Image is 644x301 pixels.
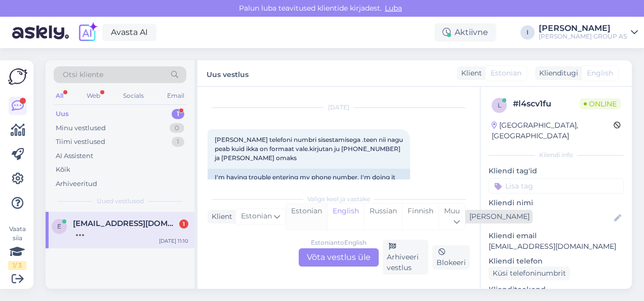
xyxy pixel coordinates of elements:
div: [GEOGRAPHIC_DATA], [GEOGRAPHIC_DATA] [492,120,614,141]
span: Uued vestlused [97,197,144,206]
span: l [498,101,501,109]
div: Minu vestlused [56,123,106,133]
div: Klienditugi [535,68,578,79]
div: Russian [364,204,402,230]
div: [DATE] [208,103,470,112]
div: [DATE] 11:10 [159,237,188,245]
div: Tiimi vestlused [56,137,105,147]
span: Muu [444,206,460,215]
div: English [327,204,364,230]
div: Arhiveeri vestlus [383,240,428,275]
input: Lisa tag [489,178,624,194]
div: Küsi telefoninumbrit [489,267,570,280]
img: Askly Logo [8,68,27,85]
div: Kliendi info [489,150,624,160]
p: [EMAIL_ADDRESS][DOMAIN_NAME] [489,241,624,252]
div: [PERSON_NAME] [465,211,530,222]
div: All [54,89,65,102]
span: Estonian [241,211,272,222]
div: [PERSON_NAME] [539,24,627,32]
div: Estonian to English [311,238,367,247]
span: edmundsimmul@gmail.com [73,219,178,228]
div: I [520,25,535,40]
p: Kliendi nimi [489,198,624,208]
div: Klient [208,211,232,222]
div: [PERSON_NAME] GROUP AS [539,32,627,41]
div: Email [165,89,186,102]
span: [PERSON_NAME] telefoni numbri sisestamisega .teen nii nagu peab kuid ikka on formaat vale.kirjuta... [215,136,405,162]
p: Kliendi tag'id [489,166,624,176]
span: English [587,68,613,79]
div: Vaata siia [8,224,26,270]
p: Kliendi telefon [489,256,624,267]
p: Klienditeekond [489,284,624,295]
div: # l4scv1fu [513,98,580,110]
span: e [57,222,61,230]
span: Estonian [491,68,521,79]
div: Socials [121,89,146,102]
div: Estonian [286,204,327,230]
a: Avasta AI [102,24,156,41]
div: 0 [170,123,184,133]
div: 1 [179,219,188,229]
div: Klient [457,68,482,79]
div: AI Assistent [56,151,93,161]
div: 1 [172,137,184,147]
a: [PERSON_NAME][PERSON_NAME] GROUP AS [539,24,638,41]
div: Web [85,89,102,102]
img: explore-ai [77,22,98,43]
label: Uus vestlus [207,66,249,80]
input: Lisa nimi [489,213,612,224]
span: Online [580,98,621,109]
div: Võta vestlus üle [299,248,379,267]
span: Luba [382,4,405,13]
div: Uus [56,109,69,119]
div: Arhiveeritud [56,179,97,189]
div: Kõik [56,165,70,175]
p: Kliendi email [489,231,624,241]
div: Finnish [402,204,438,230]
div: Valige keel ja vastake [208,195,470,204]
div: 1 / 3 [8,261,26,270]
div: 1 [172,109,184,119]
div: I'm having trouble entering my phone number. I'm doing it right but the format is still vale.[PER... [208,169,410,204]
span: Otsi kliente [63,69,103,80]
div: Blokeeri [432,245,470,270]
div: Aktiivne [434,23,496,42]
